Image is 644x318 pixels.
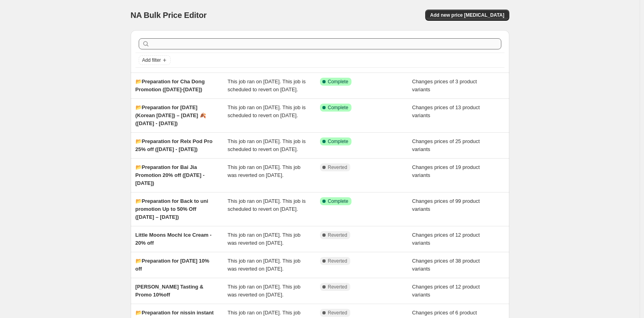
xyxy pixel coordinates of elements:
[412,198,480,212] span: Changes prices of 99 product variants
[328,284,348,290] span: Reverted
[135,232,212,246] span: Little Moons Mochi Ice Cream - 20% off
[328,232,348,238] span: Reverted
[135,198,208,220] span: 📂Preparation for Back to uni promotion Up to 50% Off ([DATE] – [DATE])
[228,79,306,92] span: This job ran on [DATE]. This job is scheduled to revert on [DATE].
[412,284,480,298] span: Changes prices of 12 product variants
[135,258,210,272] span: 📂Preparation for [DATE] 10% off
[135,79,205,92] span: 📂Preparation for Cha Dong Promotion ([DATE]-[DATE])
[135,164,205,186] span: 📂Preparation for Bai Jia Promotion 20% off ([DATE] - [DATE])
[328,258,348,264] span: Reverted
[228,104,306,118] span: This job ran on [DATE]. This job is scheduled to revert on [DATE].
[412,104,480,118] span: Changes prices of 13 product variants
[412,79,477,92] span: Changes prices of 3 product variants
[135,284,204,298] span: [PERSON_NAME] Tasting & Promo 10%off
[228,198,306,212] span: This job ran on [DATE]. This job is scheduled to revert on [DATE].
[425,10,509,21] button: Add new price [MEDICAL_DATA]
[228,258,300,272] span: This job ran on [DATE]. This job was reverted on [DATE].
[328,164,348,171] span: Reverted
[328,198,348,204] span: Complete
[139,55,171,65] button: Add filter
[412,138,480,152] span: Changes prices of 25 product variants
[412,258,480,272] span: Changes prices of 38 product variants
[328,138,348,145] span: Complete
[142,57,161,63] span: Add filter
[412,164,480,178] span: Changes prices of 19 product variants
[135,104,206,126] span: 📂Preparation for [DATE] (Korean [DATE]) – [DATE] 🍂([DATE] - [DATE])
[135,138,213,152] span: 📂Preparation for Relx Pod Pro 25% off ([DATE] - [DATE])
[328,79,348,85] span: Complete
[430,12,504,18] span: Add new price [MEDICAL_DATA]
[328,104,348,111] span: Complete
[328,310,348,316] span: Reverted
[131,11,207,20] span: NA Bulk Price Editor
[228,164,300,178] span: This job ran on [DATE]. This job was reverted on [DATE].
[228,284,300,298] span: This job ran on [DATE]. This job was reverted on [DATE].
[228,232,300,246] span: This job ran on [DATE]. This job was reverted on [DATE].
[412,232,480,246] span: Changes prices of 12 product variants
[228,138,306,152] span: This job ran on [DATE]. This job is scheduled to revert on [DATE].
